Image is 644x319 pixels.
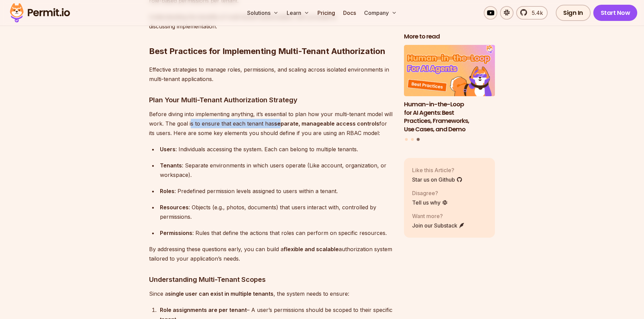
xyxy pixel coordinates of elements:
h2: More to read [404,32,495,41]
a: Pricing [315,6,338,20]
li: 3 of 3 [404,45,495,134]
strong: Tenants [160,162,182,169]
h2: Best Practices for Implementing Multi-Tenant Authorization [149,19,393,57]
button: Go to slide 3 [417,138,420,141]
button: Solutions [244,6,281,20]
strong: Permissions [160,230,192,236]
button: Go to slide 2 [411,138,414,140]
strong: Roles [160,188,174,194]
a: 5.4k [516,6,548,20]
a: Sign In [556,5,591,21]
strong: single user can exist in multiple tenants [168,290,273,297]
button: Learn [284,6,312,20]
img: Human-in-the-Loop for AI Agents: Best Practices, Frameworks, Use Cases, and Demo [404,45,495,96]
p: Effective strategies to manage roles, permissions, and scaling across isolated environments in mu... [149,65,393,84]
div: Posts [404,45,495,142]
p: Since a , the system needs to ensure: [149,289,393,298]
span: 5.4k [528,9,543,17]
button: Go to slide 1 [405,138,408,140]
a: Star us on Github [412,175,462,183]
div: : Individuals accessing the system. Each can belong to multiple tenants. [160,144,393,154]
button: Company [361,6,400,20]
img: Permit logo [7,1,73,24]
a: Start Now [593,5,638,21]
p: Disagree? [412,189,448,197]
h3: Human-in-the-Loop for AI Agents: Best Practices, Frameworks, Use Cases, and Demo [404,100,495,133]
p: By addressing these questions early, you can build a authorization system tailored to your applic... [149,244,393,263]
div: : Separate environments in which users operate (Like account, organization, or workspace). [160,161,393,180]
div: : Predefined permission levels assigned to users within a tenant. [160,186,393,196]
a: Docs [340,6,359,20]
a: Tell us why [412,198,448,206]
strong: Role assignments are per tenant [160,307,247,313]
h3: Plan Your Multi-Tenant Authorization Strategy [149,95,393,105]
a: Human-in-the-Loop for AI Agents: Best Practices, Frameworks, Use Cases, and DemoHuman-in-the-Loop... [404,45,495,134]
h3: Understanding Multi-Tenant Scopes [149,274,393,285]
div: : Objects (e.g., photos, documents) that users interact with, controlled by permissions. [160,203,393,221]
div: : Rules that define the actions that roles can perform on specific resources. [160,228,393,238]
p: Before diving into implementing anything, it’s essential to plan how your multi-tenant model will... [149,109,393,138]
p: Want more? [412,212,465,220]
strong: Users [160,146,175,153]
p: Like this Article? [412,166,462,174]
strong: Resources [160,204,189,211]
strong: flexible and scalable [284,246,339,252]
a: Join our Substack [412,221,465,229]
strong: separate, manageable access controls [274,120,379,127]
